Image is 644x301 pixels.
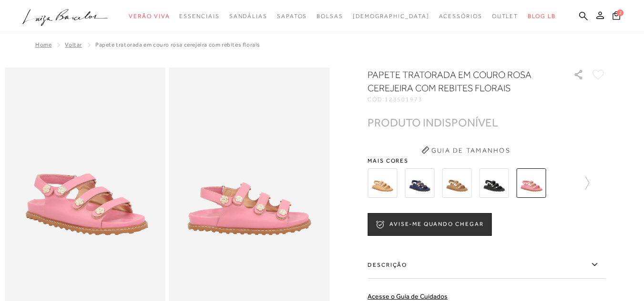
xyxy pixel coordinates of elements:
[405,168,434,198] img: PAPETE EM COURO AZUL NAVAL COM APLICAÇÕES DOURADAS
[442,168,471,198] img: PAPETE TRATORADA EM COURO BEGE ARGILA COM REBITES FLORAIS
[439,8,482,25] a: categoryNavScreenReaderText
[610,10,623,23] button: 2
[277,13,307,19] span: Sapatos
[492,8,519,25] a: categoryNavScreenReaderText
[353,13,429,19] span: [DEMOGRAPHIC_DATA]
[368,68,546,95] h1: PAPETE TRATORADA EM COURO ROSA CEREJEIRA COM REBITES FLORAIS
[368,292,448,300] a: Acesse o Guia de Cuidados
[528,8,555,25] a: BLOG LB
[368,158,606,164] span: Mais cores
[129,8,170,25] a: categoryNavScreenReaderText
[229,8,267,25] a: categoryNavScreenReaderText
[479,168,509,198] img: PAPETE TRATORADA EM COURO PRETO COM REBITES FLORAIS
[179,13,219,19] span: Essenciais
[492,13,519,19] span: Outlet
[353,8,429,25] a: noSubCategoriesText
[317,13,343,19] span: Bolsas
[229,13,267,19] span: Sandálias
[368,168,397,198] img: PAPETE EM COURO AREIA COM APLICAÇÕES DOURADAS
[368,117,498,127] div: PRODUTO INDISPONÍVEL
[35,41,51,48] a: Home
[418,143,513,158] button: Guia de Tamanhos
[439,13,482,19] span: Acessórios
[368,97,558,102] div: CÓD:
[65,41,82,48] a: Voltar
[528,13,555,19] span: BLOG LB
[129,13,170,19] span: Verão Viva
[368,251,606,279] label: Descrição
[95,41,260,48] span: PAPETE TRATORADA EM COURO ROSA CEREJEIRA COM REBITES FLORAIS
[617,10,624,16] span: 2
[179,8,219,25] a: categoryNavScreenReaderText
[368,213,491,236] button: AVISE-ME QUANDO CHEGAR
[277,8,307,25] a: categoryNavScreenReaderText
[385,96,423,103] span: 123501973
[516,168,546,198] img: PAPETE TRATORADA EM COURO ROSA CEREJEIRA COM REBITES FLORAIS
[317,8,343,25] a: categoryNavScreenReaderText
